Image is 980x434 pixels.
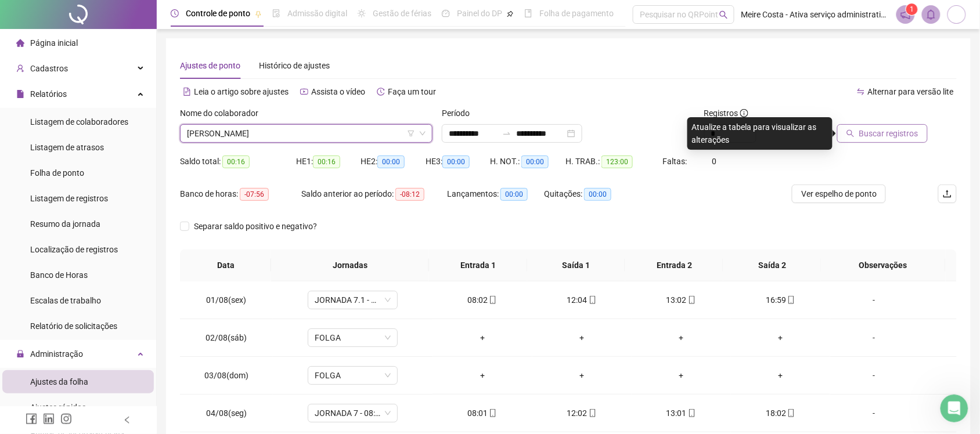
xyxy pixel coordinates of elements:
div: Saldo total: [180,155,296,168]
div: + [641,369,722,382]
span: Ajustes rápidos [30,403,86,412]
div: 08:01 [442,407,523,419]
span: Ajustes de ponto [180,61,240,70]
span: to [502,129,511,138]
span: 00:16 [313,155,340,168]
th: Entrada 1 [429,249,527,281]
span: FOLGA [315,367,391,384]
span: Observações [830,259,936,272]
span: Faça um tour [388,87,436,96]
div: - [840,294,908,306]
span: left [123,416,131,424]
span: search [719,10,728,19]
th: Saída 2 [723,249,822,281]
span: clock-circle [171,9,179,17]
span: history [377,88,385,96]
span: file [16,90,24,98]
div: + [542,331,622,344]
span: sun [358,9,366,17]
div: - [840,369,908,382]
span: 00:00 [584,188,611,201]
div: 12:02 [542,407,622,419]
span: Resumo da jornada [30,219,100,229]
span: Banco de Horas [30,270,88,280]
span: Escalas de trabalho [30,296,101,305]
span: 00:16 [222,155,250,168]
div: H. NOT.: [490,155,565,168]
th: Entrada 2 [625,249,723,281]
span: Leia o artigo sobre ajustes [194,87,289,96]
sup: 1 [906,3,918,15]
div: Saldo anterior ao período: [301,187,447,201]
span: file-text [183,88,191,96]
span: mobile [786,296,795,304]
span: Página inicial [30,38,78,48]
span: 0 [712,157,717,166]
img: 33265 [948,6,965,23]
span: Localização de registros [30,245,118,254]
span: mobile [588,296,597,304]
div: 16:59 [740,294,821,306]
span: mobile [488,296,497,304]
span: Buscar registros [859,127,918,140]
th: Jornadas [271,249,429,281]
span: FOLGA [315,329,391,346]
div: + [740,331,821,344]
span: JORNADA 7 - 08:00 AS 12: / 13:00 AS 18:00 [315,404,391,422]
div: Lançamentos: [447,187,544,201]
span: pushpin [507,10,514,17]
span: youtube [300,88,308,96]
span: Listagem de colaboradores [30,117,128,126]
span: 03/08(dom) [204,371,248,380]
div: Banco de horas: [180,187,301,201]
span: facebook [26,413,37,425]
span: 01/08(sex) [206,295,246,305]
div: HE 1: [296,155,361,168]
span: 00:00 [442,155,470,168]
span: -08:12 [395,188,424,201]
span: Controle de ponto [186,9,250,18]
span: Assista o vídeo [311,87,365,96]
span: Gestão de férias [373,9,431,18]
span: Faltas: [663,157,689,166]
span: mobile [588,409,597,417]
span: mobile [687,296,696,304]
span: swap-right [502,129,511,138]
div: HE 2: [361,155,425,168]
span: Alternar para versão lite [868,87,954,96]
span: Admissão digital [287,9,347,18]
div: + [740,369,821,382]
label: Período [442,107,477,120]
span: Relatório de solicitações [30,321,117,331]
span: down [419,130,426,137]
span: Ver espelho de ponto [801,187,877,200]
span: Folha de pagamento [539,9,614,18]
span: 00:00 [521,155,549,168]
span: dashboard [442,9,450,17]
div: + [641,331,722,344]
div: + [442,369,523,382]
span: Cadastros [30,64,68,73]
div: + [542,369,622,382]
span: info-circle [740,109,748,117]
span: instagram [60,413,72,425]
span: swap [857,88,865,96]
span: Relatórios [30,89,67,99]
div: 13:01 [641,407,722,419]
span: upload [943,189,952,198]
div: H. TRAB.: [565,155,662,168]
div: Quitações: [544,187,641,201]
span: notification [900,9,911,20]
div: - [840,331,908,344]
th: Observações [821,249,946,281]
span: Meire Costa - Ativa serviço administrativo ltda [741,8,889,21]
div: HE 3: [426,155,490,168]
span: user-add [16,64,24,73]
span: JORNADA 7.1 - 08:00 AS 12:00 / 13:00 AS 17:00 [315,291,391,309]
span: mobile [687,409,696,417]
span: Ajustes da folha [30,377,88,386]
div: + [442,331,523,344]
span: home [16,39,24,47]
span: linkedin [43,413,55,425]
span: lock [16,350,24,358]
